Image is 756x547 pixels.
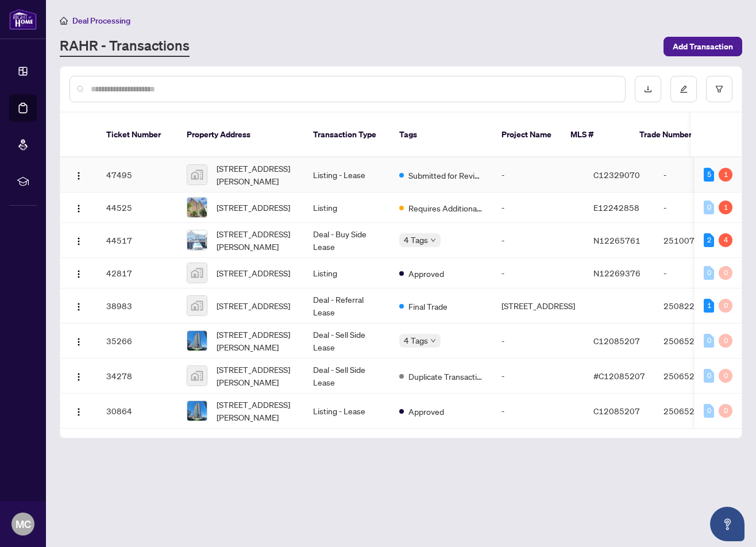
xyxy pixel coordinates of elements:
button: Logo [70,231,88,249]
td: - [492,394,584,429]
span: edit [680,85,688,93]
td: Deal - Sell Side Lease [304,359,390,394]
div: 0 [704,369,714,383]
td: Listing [304,258,390,288]
td: 2510078 [654,223,735,258]
img: thumbnail-img [187,263,207,283]
span: Requires Additional Docs [408,202,483,214]
div: 4 [719,233,732,247]
img: thumbnail-img [187,198,207,217]
div: 0 [719,266,732,280]
img: thumbnail-img [187,366,207,386]
td: - [654,258,735,288]
td: Deal - Referral Lease [304,288,390,323]
span: [STREET_ADDRESS][PERSON_NAME] [217,363,295,388]
img: Logo [74,302,83,311]
a: RAHR - Transactions [60,36,190,57]
span: 4 Tags [404,334,428,347]
td: - [492,359,584,394]
td: 30864 [97,394,178,429]
button: Logo [70,402,88,420]
span: E12242858 [593,202,639,213]
td: Listing [304,192,390,223]
button: Logo [70,165,88,184]
td: - [492,323,584,359]
img: thumbnail-img [187,230,207,250]
span: home [60,17,68,25]
button: Logo [70,198,88,217]
span: [STREET_ADDRESS] [217,299,290,312]
img: thumbnail-img [187,401,207,421]
div: 0 [719,334,732,348]
span: MC [16,516,31,532]
img: logo [9,9,37,30]
span: filter [715,85,723,93]
div: 2 [704,233,714,247]
span: down [430,338,436,344]
span: N12265761 [593,235,641,245]
td: Deal - Buy Side Lease [304,223,390,258]
td: 2508224 [654,288,735,323]
span: [STREET_ADDRESS][PERSON_NAME] [217,228,295,253]
span: N12269376 [593,268,641,278]
button: Logo [70,264,88,282]
div: 1 [719,168,732,182]
img: Logo [74,171,83,180]
div: 0 [719,369,732,383]
span: 4 Tags [404,233,428,246]
button: Logo [70,296,88,315]
span: #C12085207 [593,371,645,381]
button: Add Transaction [664,37,742,56]
button: filter [706,76,732,102]
span: download [644,85,652,93]
img: thumbnail-img [187,165,207,184]
div: 0 [719,404,732,418]
span: [STREET_ADDRESS] [217,201,290,214]
span: Add Transaction [673,37,733,56]
th: Ticket Number [97,113,178,157]
td: Listing - Lease [304,157,390,192]
th: Tags [390,113,492,157]
td: 38983 [97,288,178,323]
th: MLS # [561,113,630,157]
td: 2506522 [654,359,735,394]
td: 2506522 [654,323,735,359]
div: 1 [719,201,732,214]
span: [STREET_ADDRESS][PERSON_NAME] [217,328,295,353]
td: - [654,192,735,223]
th: Trade Number [630,113,711,157]
span: Approved [408,267,444,280]
div: 0 [719,299,732,313]
td: 34278 [97,359,178,394]
div: 1 [704,299,714,313]
span: C12329070 [593,170,640,180]
td: 44525 [97,192,178,223]
img: Logo [74,337,83,346]
span: Submitted for Review [408,169,483,182]
td: 42817 [97,258,178,288]
span: C12085207 [593,406,640,416]
button: Open asap [710,507,745,541]
td: 47495 [97,157,178,192]
td: - [492,157,584,192]
td: - [492,192,584,223]
span: [STREET_ADDRESS][PERSON_NAME] [217,398,295,423]
th: Project Name [492,113,561,157]
td: 44517 [97,223,178,258]
button: edit [670,76,697,102]
img: Logo [74,237,83,246]
button: Logo [70,332,88,350]
img: thumbnail-img [187,296,207,315]
div: 0 [704,404,714,418]
td: - [492,258,584,288]
div: 0 [704,334,714,348]
th: Property Address [178,113,304,157]
button: download [635,76,661,102]
img: Logo [74,407,83,417]
td: 35266 [97,323,178,359]
td: - [492,223,584,258]
td: 2506522 [654,394,735,429]
span: Deal Processing [72,16,130,26]
div: 0 [704,201,714,214]
button: Logo [70,367,88,385]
